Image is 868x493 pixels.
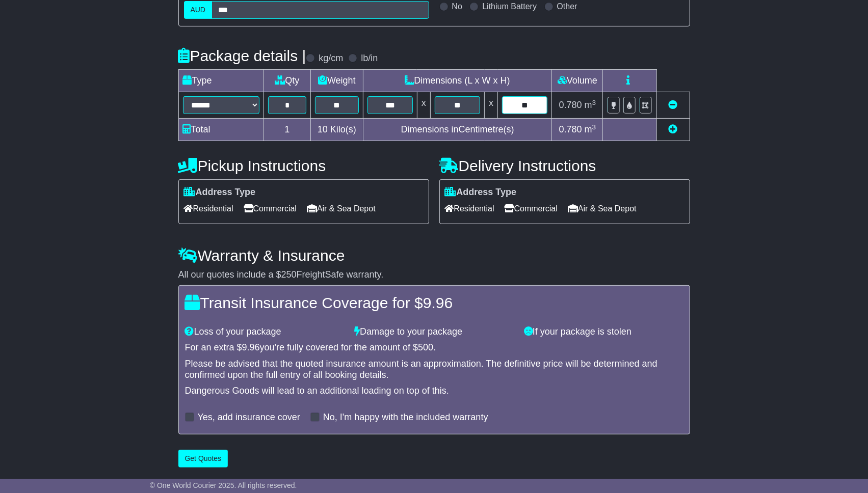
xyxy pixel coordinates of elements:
[178,269,690,281] div: All our quotes include a $ FreightSafe warranty.
[559,124,582,134] span: 0.780
[198,412,300,423] label: Yes, add insurance cover
[178,119,264,141] td: Total
[185,342,683,353] div: For an extra $ you're fully covered for the amount of $ .
[307,201,376,216] span: Air & Sea Depot
[349,326,519,338] div: Damage to your package
[178,70,264,92] td: Type
[557,2,577,11] label: Other
[485,92,498,119] td: x
[568,201,637,216] span: Air & Sea Depot
[185,294,683,311] h4: Transit Insurance Coverage for $
[184,201,233,216] span: Residential
[184,187,256,198] label: Address Type
[439,157,690,174] h4: Delivery Instructions
[281,269,297,280] span: 250
[585,100,596,110] span: m
[318,124,328,134] span: 10
[178,47,306,64] h4: Package details |
[323,412,488,423] label: No, I'm happy with the included warranty
[150,481,297,489] span: © One World Courier 2025. All rights reserved.
[264,119,311,141] td: 1
[311,119,363,141] td: Kilo(s)
[178,247,690,264] h4: Warranty & Insurance
[519,326,689,338] div: If your package is stolen
[242,342,260,352] span: 9.96
[185,386,683,397] div: Dangerous Goods will lead to an additional loading on top of this.
[505,201,558,216] span: Commercial
[669,124,678,134] a: Add new item
[592,99,596,106] sup: 3
[552,70,603,92] td: Volume
[452,2,462,11] label: No
[184,1,213,19] label: AUD
[244,201,297,216] span: Commercial
[445,201,494,216] span: Residential
[423,294,453,311] span: 9.96
[418,342,433,352] span: 500
[264,70,311,92] td: Qty
[319,53,343,64] label: kg/cm
[185,359,683,380] div: Please be advised that the quoted insurance amount is an approximation. The definitive price will...
[592,123,596,131] sup: 3
[669,100,678,110] a: Remove this item
[363,119,552,141] td: Dimensions in Centimetre(s)
[178,450,228,468] button: Get Quotes
[559,100,582,110] span: 0.780
[585,124,596,134] span: m
[445,187,517,198] label: Address Type
[178,157,429,174] h4: Pickup Instructions
[482,2,537,11] label: Lithium Battery
[311,70,363,92] td: Weight
[417,92,430,119] td: x
[361,53,378,64] label: lb/in
[363,70,552,92] td: Dimensions (L x W x H)
[180,326,350,338] div: Loss of your package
